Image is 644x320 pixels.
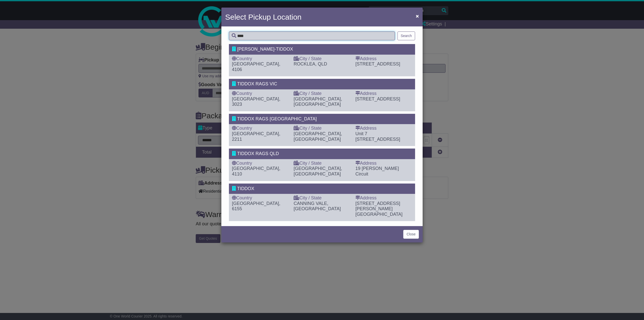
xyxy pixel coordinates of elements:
[355,91,412,96] div: Address
[232,56,289,62] div: Country
[237,47,293,52] span: [PERSON_NAME]-TIDDOX
[232,91,289,96] div: Country
[294,96,342,107] span: [GEOGRAPHIC_DATA], [GEOGRAPHIC_DATA]
[294,131,342,142] span: [GEOGRAPHIC_DATA], [GEOGRAPHIC_DATA]
[225,11,302,23] h4: Select Pickup Location
[232,195,289,201] div: Country
[355,195,412,201] div: Address
[355,166,399,176] span: 19 [PERSON_NAME] Circuit
[355,61,400,66] span: [STREET_ADDRESS]
[232,96,280,107] span: [GEOGRAPHIC_DATA], 3023
[355,161,412,166] div: Address
[294,161,350,166] div: City / State
[294,195,350,201] div: City / State
[416,13,419,19] span: ×
[403,230,419,239] button: Close
[355,137,400,142] span: [STREET_ADDRESS]
[355,212,403,217] span: [GEOGRAPHIC_DATA]
[294,91,350,96] div: City / State
[232,61,280,72] span: [GEOGRAPHIC_DATA], 4106
[294,56,350,62] div: City / State
[232,201,280,211] span: [GEOGRAPHIC_DATA], 6155
[355,201,400,211] span: [STREET_ADDRESS][PERSON_NAME]
[355,131,367,136] span: Unit 7
[355,126,412,131] div: Address
[232,126,289,131] div: Country
[397,31,415,40] button: Search
[355,56,412,62] div: Address
[237,81,277,86] span: TIDDOX RAGS VIC
[355,96,400,101] span: [STREET_ADDRESS]
[294,166,342,176] span: [GEOGRAPHIC_DATA], [GEOGRAPHIC_DATA]
[232,131,280,142] span: [GEOGRAPHIC_DATA], 2211
[237,151,279,156] span: TIDDOX RAGS QLD
[294,126,350,131] div: City / State
[232,166,280,176] span: [GEOGRAPHIC_DATA], 4110
[232,161,289,166] div: Country
[413,11,421,21] button: Close
[294,61,327,66] span: ROCKLEA, QLD
[237,186,254,191] span: TIDDOX
[237,116,317,121] span: TIDDOX RAGS [GEOGRAPHIC_DATA]
[294,201,341,211] span: CANNING VALE, [GEOGRAPHIC_DATA]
